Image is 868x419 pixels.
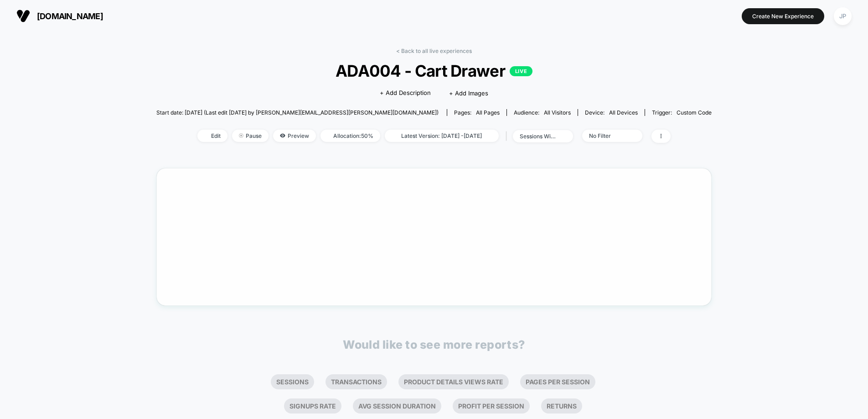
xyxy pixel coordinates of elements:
[385,130,499,142] span: Latest Version: [DATE] - [DATE]
[16,9,30,23] img: Visually logo
[453,398,530,414] li: Profit Per Session
[831,7,854,26] button: JP
[503,130,513,143] span: |
[343,338,525,351] p: Would like to see more reports?
[544,109,571,116] span: All Visitors
[37,11,103,21] span: [DOMAIN_NAME]
[273,130,316,142] span: Preview
[677,109,712,116] span: Custom Code
[232,130,269,142] span: Pause
[197,130,227,142] span: Edit
[578,109,645,116] span: Device:
[14,9,106,23] button: [DOMAIN_NAME]
[520,133,556,140] div: sessions with impression
[353,398,441,414] li: Avg Session Duration
[514,109,571,116] div: Audience:
[156,109,439,116] span: Start date: [DATE] (Last edit [DATE] by [PERSON_NAME][EMAIL_ADDRESS][PERSON_NAME][DOMAIN_NAME])
[320,130,380,142] span: Allocation: 50%
[184,61,684,80] span: ADA004 - Cart Drawer
[520,374,595,389] li: Pages Per Session
[380,89,431,98] span: + Add Description
[476,109,500,116] span: all pages
[510,66,532,76] p: LIVE
[398,374,509,389] li: Product Details Views Rate
[609,109,638,116] span: all devices
[449,89,488,97] span: + Add Images
[271,374,314,389] li: Sessions
[284,398,341,414] li: Signups Rate
[742,8,824,24] button: Create New Experience
[454,109,500,116] div: Pages:
[325,374,387,389] li: Transactions
[396,47,472,54] a: < Back to all live experiences
[652,109,712,116] div: Trigger:
[541,398,582,414] li: Returns
[239,133,243,138] img: end
[834,7,852,25] div: JP
[589,132,625,139] div: No Filter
